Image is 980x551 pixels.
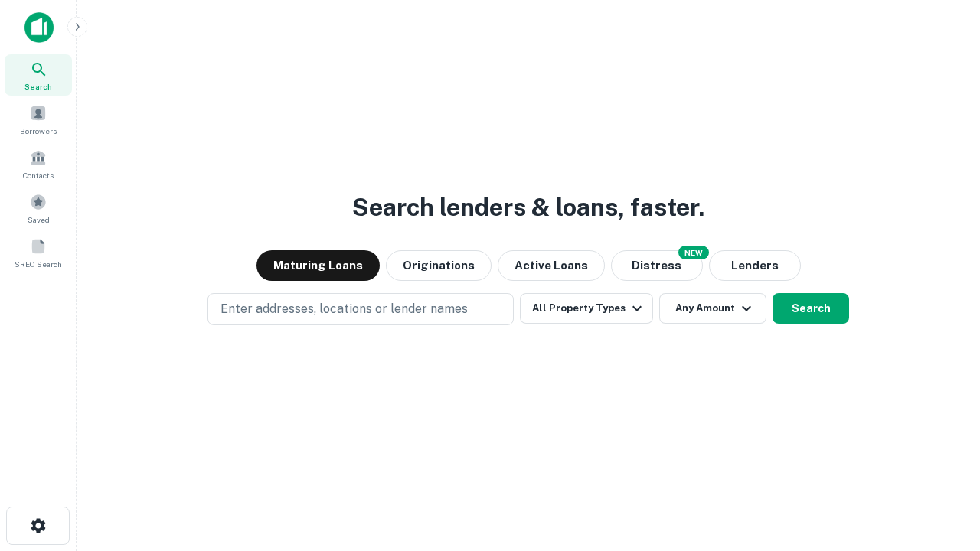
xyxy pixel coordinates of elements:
[15,258,62,270] span: SREO Search
[5,232,72,273] a: SREO Search
[28,214,50,226] span: Saved
[520,293,653,324] button: All Property Types
[256,250,380,281] button: Maturing Loans
[352,189,704,226] h3: Search lenders & loans, faster.
[386,250,492,281] button: Originations
[24,80,52,93] span: Search
[498,250,605,281] button: Active Loans
[20,125,57,137] span: Borrowers
[5,187,72,229] a: Saved
[611,250,703,281] button: Search distressed loans with lien and other non-mortgage details.
[678,246,709,259] div: NEW
[24,12,54,43] img: capitalize-icon.png
[5,99,72,140] a: Borrowers
[659,293,766,324] button: Any Amount
[207,293,514,325] button: Enter addresses, locations or lender names
[220,300,468,318] p: Enter addresses, locations or lender names
[23,169,54,181] span: Contacts
[903,429,980,502] iframe: Chat Widget
[5,54,72,96] a: Search
[773,293,849,324] button: Search
[5,143,72,184] a: Contacts
[709,250,801,281] button: Lenders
